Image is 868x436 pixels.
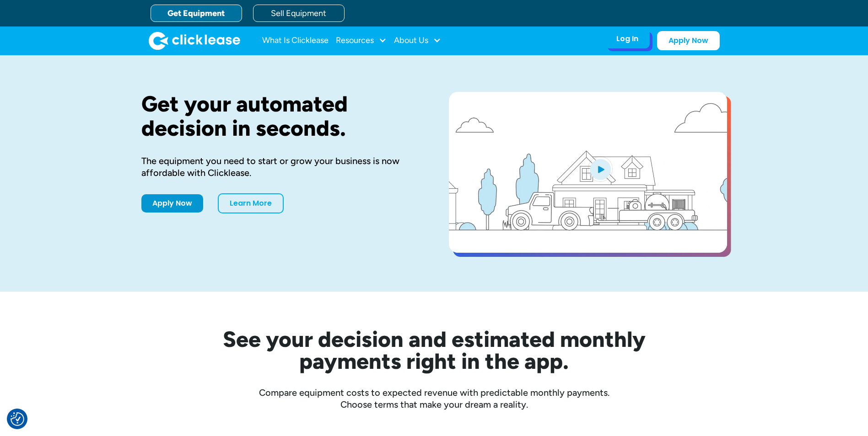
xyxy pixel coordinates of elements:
[141,92,420,140] h1: Get your automated decision in seconds.
[616,34,638,43] div: Log In
[149,32,240,50] img: Clicklease logo
[141,155,420,179] div: The equipment you need to start or grow your business is now affordable with Clicklease.
[588,156,613,182] img: Blue play button logo on a light blue circular background
[218,193,284,213] a: Learn More
[449,92,727,253] a: open lightbox
[149,32,240,50] a: home
[262,32,329,50] a: What Is Clicklease
[657,31,720,50] a: Apply Now
[394,32,441,50] div: About Us
[336,32,387,50] div: Resources
[11,412,24,426] img: Revisit consent button
[253,5,345,22] a: Sell Equipment
[11,412,24,426] button: Consent Preferences
[141,387,727,410] div: Compare equipment costs to expected revenue with predictable monthly payments. Choose terms that ...
[151,5,242,22] a: Get Equipment
[141,194,203,213] a: Apply Now
[178,328,690,372] h2: See your decision and estimated monthly payments right in the app.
